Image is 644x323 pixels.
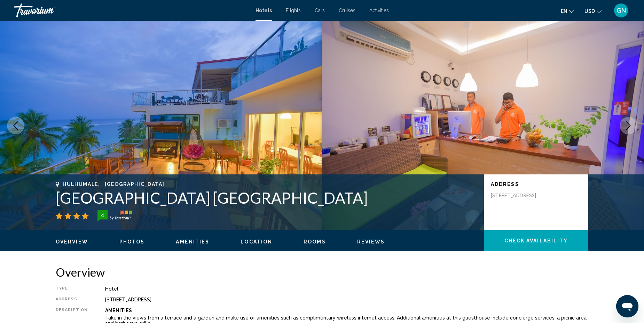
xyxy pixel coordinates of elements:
button: Change language [561,6,574,16]
button: Amenities [176,239,209,245]
p: [STREET_ADDRESS] [491,192,547,198]
button: Check Availability [484,230,588,251]
iframe: Button to launch messaging window [616,295,638,317]
button: Overview [56,239,88,245]
a: Hotels [256,8,272,13]
a: Activities [369,8,389,13]
button: Rooms [304,239,326,245]
div: 4 [95,211,109,219]
button: Location [241,239,272,245]
div: Address [56,297,88,302]
span: Hulhumale, , [GEOGRAPHIC_DATA] [63,181,164,187]
div: Type [56,286,88,292]
span: USD [584,8,595,14]
span: Rooms [304,239,326,245]
button: Photos [119,239,145,245]
a: Cars [315,8,325,13]
span: Location [241,239,272,245]
button: Previous image [7,117,24,134]
p: Address [491,181,581,187]
a: Cruises [339,8,355,13]
h1: [GEOGRAPHIC_DATA] [GEOGRAPHIC_DATA] [56,189,477,207]
b: Amenities [105,308,132,313]
span: Check Availability [504,238,568,244]
a: Travorium [14,3,249,17]
div: Hotel [105,286,588,292]
span: Photos [119,239,145,245]
button: Change currency [584,6,602,16]
div: [STREET_ADDRESS] [105,297,588,302]
span: en [561,8,567,14]
span: Reviews [357,239,385,245]
button: User Menu [612,3,630,18]
button: Reviews [357,239,385,245]
img: trustyou-badge-hor.svg [97,210,132,221]
a: Flights [286,8,301,13]
span: Overview [56,239,88,245]
button: Next image [620,117,637,134]
span: GN [616,7,626,14]
span: Amenities [176,239,209,245]
h2: Overview [56,265,588,279]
